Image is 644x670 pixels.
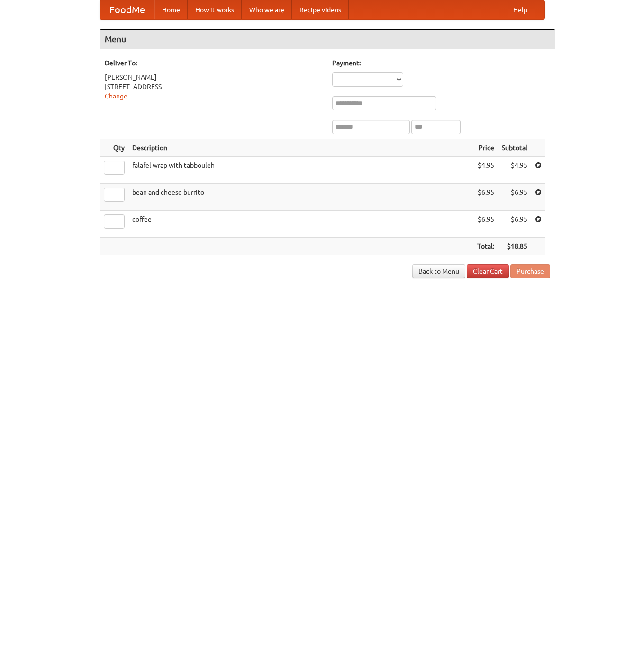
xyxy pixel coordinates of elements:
[498,238,531,255] th: $18.85
[473,211,498,238] td: $6.95
[412,264,465,278] a: Back to Menu
[332,58,550,68] h5: Payment:
[128,184,473,211] td: bean and cheese burrito
[105,82,323,91] div: [STREET_ADDRESS]
[498,139,531,157] th: Subtotal
[473,238,498,255] th: Total:
[292,0,349,19] a: Recipe videos
[100,139,128,157] th: Qty
[506,0,535,19] a: Help
[128,157,473,184] td: falafel wrap with tabbouleh
[100,30,555,49] h4: Menu
[128,211,473,238] td: coffee
[510,264,550,278] button: Purchase
[498,184,531,211] td: $6.95
[467,264,509,278] a: Clear Cart
[473,157,498,184] td: $4.95
[188,0,242,19] a: How it works
[473,139,498,157] th: Price
[242,0,292,19] a: Who we are
[154,0,188,19] a: Home
[105,58,323,68] h5: Deliver To:
[128,139,473,157] th: Description
[498,211,531,238] td: $6.95
[105,72,323,82] div: [PERSON_NAME]
[473,184,498,211] td: $6.95
[498,157,531,184] td: $4.95
[105,92,127,100] a: Change
[100,0,154,19] a: FoodMe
